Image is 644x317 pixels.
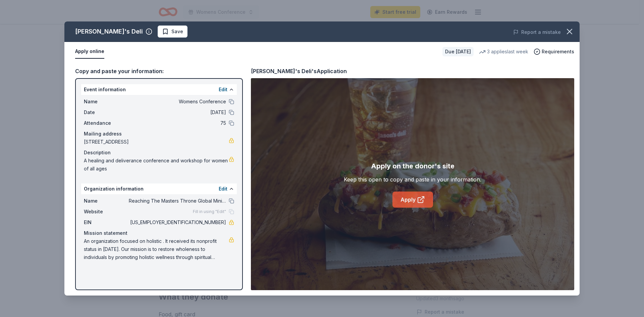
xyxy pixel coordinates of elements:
[81,183,237,194] div: Organization information
[84,218,129,226] span: EIN
[129,98,226,106] span: Womens Conference
[75,26,143,37] div: [PERSON_NAME]'s Deli
[371,161,454,171] div: Apply on the donor's site
[84,157,229,173] span: A healing and deliverance conference and workshop for women of all ages
[251,67,347,75] div: [PERSON_NAME]'s Deli's Application
[129,108,226,116] span: [DATE]
[84,98,129,106] span: Name
[84,130,234,138] div: Mailing address
[158,25,187,38] button: Save
[193,209,226,214] span: Fill in using "Edit"
[442,47,474,56] div: Due [DATE]
[219,185,227,193] button: Edit
[479,48,528,56] div: 3 applies last week
[84,197,129,205] span: Name
[129,119,226,127] span: 75
[84,119,129,127] span: Attendance
[84,108,129,116] span: Date
[129,197,226,205] span: Reaching The Masters Throne Global Ministries Inc
[84,237,229,261] span: An organization focused on holistic . It received its nonprofit status in [DATE]. Our mission is ...
[75,67,243,75] div: Copy and paste your information:
[84,229,234,237] div: Mission statement
[84,149,234,157] div: Description
[534,48,574,56] button: Requirements
[81,84,237,95] div: Event information
[344,175,481,183] div: Keep this open to copy and paste in your information.
[392,192,433,208] a: Apply
[75,45,104,59] button: Apply online
[171,28,183,36] span: Save
[513,28,561,36] button: Report a mistake
[84,138,229,146] span: [STREET_ADDRESS]
[84,208,129,216] span: Website
[129,218,226,226] span: [US_EMPLOYER_IDENTIFICATION_NUMBER]
[219,86,227,94] button: Edit
[542,48,574,56] span: Requirements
